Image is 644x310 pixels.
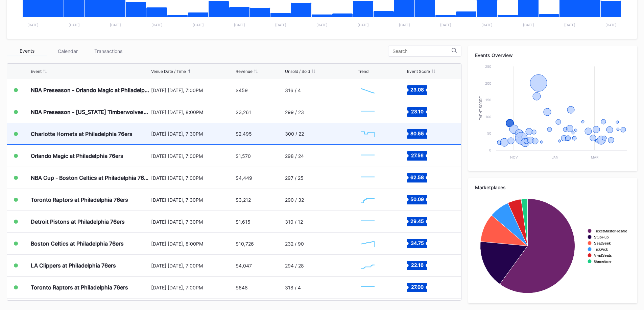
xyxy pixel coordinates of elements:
div: Detroit Pistons at Philadelphia 76ers [31,218,125,225]
text: Nov [510,155,518,159]
text: Mar [591,155,599,159]
div: Calendar [47,46,88,56]
text: [DATE] [564,23,575,27]
text: TicketMasterResale [594,229,627,233]
text: [DATE] [234,23,245,27]
text: TickPick [594,247,608,251]
div: $648 [236,285,248,290]
text: SeatGeek [594,241,611,245]
text: 62.58 [410,174,424,180]
text: 200 [485,81,491,85]
svg: Chart title [475,63,630,164]
text: VividSeats [594,253,612,257]
div: $2,495 [236,131,252,137]
text: Event Score [479,96,483,120]
text: [DATE] [605,23,617,27]
div: 297 / 25 [285,175,304,181]
div: [DATE] [DATE], 7:30PM [151,219,234,225]
text: StubHub [594,235,609,239]
text: 22.16 [411,262,423,268]
text: 23.10 [411,109,423,114]
text: 150 [485,98,491,102]
text: 23.08 [410,87,424,92]
div: [DATE] [DATE], 7:30PM [151,131,234,137]
div: $4,047 [236,263,252,269]
div: 300 / 22 [285,131,304,137]
div: Toronto Raptors at Philadelphia 76ers [31,196,128,203]
div: NBA Cup - Boston Celtics at Philadelphia 76ers [31,174,149,181]
input: Search [392,49,452,54]
svg: Chart title [475,195,630,297]
svg: Chart title [358,257,378,274]
svg: Chart title [358,235,378,252]
div: Event Score [407,69,430,74]
div: Charlotte Hornets at Philadelphia 76ers [31,131,133,137]
div: [DATE] [DATE], 7:00PM [151,285,234,290]
div: Events Overview [475,52,630,58]
text: [DATE] [193,23,204,27]
div: Unsold / Sold [285,69,310,74]
text: 100 [485,115,491,119]
div: NBA Preseason - Orlando Magic at Philadelphia 76ers [31,87,149,93]
svg: Chart title [358,125,378,142]
text: 34.75 [410,240,424,246]
text: Jan [552,155,558,159]
div: [DATE] [DATE], 7:00PM [151,87,234,93]
div: Marketplaces [475,185,630,190]
div: [DATE] [DATE], 7:00PM [151,175,234,181]
text: 50 [487,131,491,135]
text: 250 [485,64,491,68]
div: $459 [236,87,248,93]
div: $1,615 [236,219,251,225]
text: [DATE] [481,23,493,27]
div: 290 / 32 [285,197,304,203]
svg: Chart title [358,213,378,230]
text: [DATE] [110,23,121,27]
div: Toronto Raptors at Philadelphia 76ers [31,284,128,291]
div: Venue Date / Time [151,69,186,74]
div: 294 / 28 [285,263,304,269]
div: Trend [358,69,368,74]
text: [DATE] [27,23,39,27]
text: [DATE] [151,23,163,27]
div: [DATE] [DATE], 7:30PM [151,197,234,203]
svg: Chart title [358,279,378,296]
div: LA Clippers at Philadelphia 76ers [31,262,116,269]
text: [DATE] [523,23,534,27]
div: [DATE] [DATE], 7:00PM [151,263,234,269]
div: $4,449 [236,175,252,181]
div: $1,570 [236,153,251,159]
text: [DATE] [358,23,369,27]
text: 27.00 [411,284,423,290]
div: 316 / 4 [285,87,301,93]
text: [DATE] [69,23,80,27]
svg: Chart title [358,191,378,208]
text: [DATE] [440,23,451,27]
div: 298 / 24 [285,153,304,159]
div: Boston Celtics at Philadelphia 76ers [31,240,124,247]
div: [DATE] [DATE], 8:00PM [151,241,234,247]
text: [DATE] [399,23,410,27]
svg: Chart title [358,169,378,186]
text: 80.55 [410,130,424,136]
div: 232 / 90 [285,241,304,247]
div: Orlando Magic at Philadelphia 76ers [31,152,123,159]
div: Events [7,46,47,56]
text: [DATE] [275,23,286,27]
div: Event [31,69,42,74]
div: 299 / 23 [285,109,304,115]
div: 310 / 12 [285,219,303,225]
text: [DATE] [316,23,328,27]
text: Gametime [594,259,612,263]
div: 318 / 4 [285,285,301,290]
svg: Chart title [358,147,378,164]
div: Transactions [88,46,128,56]
div: $3,212 [236,197,251,203]
div: [DATE] [DATE], 7:00PM [151,153,234,159]
div: $3,261 [236,109,251,115]
div: [DATE] [DATE], 8:00PM [151,109,234,115]
div: NBA Preseason - [US_STATE] Timberwolves at Philadelphia 76ers [31,109,149,115]
text: 29.45 [410,218,424,224]
div: Revenue [236,69,253,74]
svg: Chart title [358,82,378,98]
